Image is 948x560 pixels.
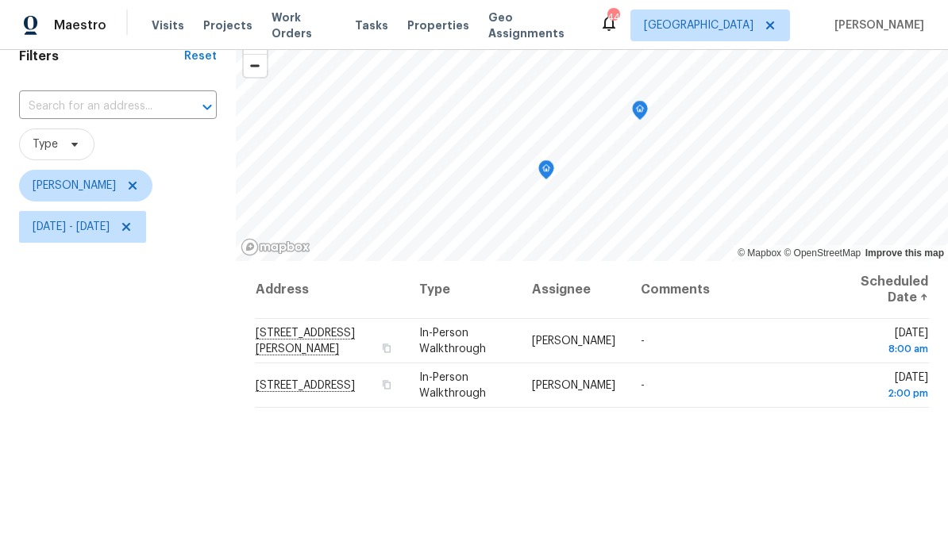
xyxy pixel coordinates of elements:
[830,261,929,319] th: Scheduled Date ↑
[33,178,116,194] span: [PERSON_NAME]
[538,160,554,185] div: Map marker
[419,372,486,399] span: In-Person Walkthrough
[203,17,252,33] span: Projects
[244,54,267,77] button: Zoom out
[532,380,615,391] span: [PERSON_NAME]
[196,96,218,118] button: Open
[843,328,928,357] span: [DATE]
[355,20,388,31] span: Tasks
[644,17,753,33] span: [GEOGRAPHIC_DATA]
[632,101,648,125] div: Map marker
[380,341,394,355] button: Copy Address
[843,385,928,401] div: 2:00 pm
[33,219,110,235] span: [DATE] - [DATE]
[255,261,407,319] th: Address
[54,17,106,33] span: Maestro
[272,10,336,41] span: Work Orders
[843,341,928,357] div: 8:00 am
[641,380,645,391] span: -
[184,48,217,64] div: Reset
[843,372,928,401] span: [DATE]
[738,247,781,259] a: Mapbox
[380,378,394,392] button: Copy Address
[19,94,172,119] input: Search for an address...
[407,261,519,319] th: Type
[828,17,924,33] span: [PERSON_NAME]
[532,336,615,347] span: [PERSON_NAME]
[628,261,830,319] th: Comments
[407,17,469,33] span: Properties
[19,48,184,64] h1: Filters
[641,336,645,347] span: -
[244,55,267,77] span: Zoom out
[488,10,580,41] span: Geo Assignments
[152,17,184,33] span: Visits
[607,10,619,25] div: 44
[241,238,310,256] a: Mapbox homepage
[865,247,944,259] a: Improve this map
[519,261,628,319] th: Assignee
[419,328,486,355] span: In-Person Walkthrough
[33,136,58,152] span: Type
[784,247,861,259] a: OpenStreetMap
